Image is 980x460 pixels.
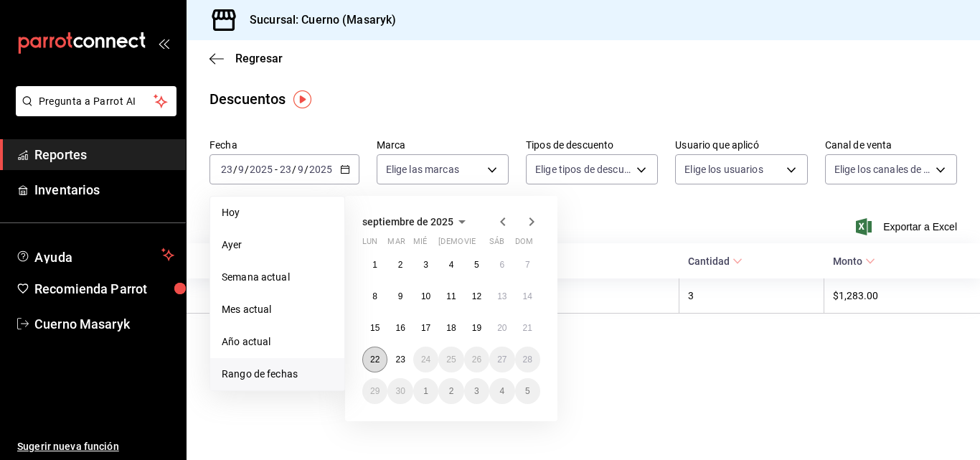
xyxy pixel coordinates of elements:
button: 8 de septiembre de 2025 [362,283,387,309]
abbr: 20 de septiembre de 2025 [497,323,507,333]
abbr: 19 de septiembre de 2025 [472,323,481,333]
abbr: 3 de octubre de 2025 [474,386,479,396]
abbr: 29 de septiembre de 2025 [370,386,380,396]
abbr: 1 de octubre de 2025 [423,386,428,396]
a: Pregunta a Parrot AI [10,104,176,119]
button: 6 de septiembre de 2025 [489,252,514,278]
button: 16 de septiembre de 2025 [387,315,413,341]
abbr: 4 de septiembre de 2025 [449,260,454,270]
button: 22 de septiembre de 2025 [362,347,387,372]
button: 2 de octubre de 2025 [438,378,463,404]
input: -- [297,164,304,175]
span: Ayuda [34,246,156,263]
abbr: domingo [515,237,533,252]
abbr: 15 de septiembre de 2025 [370,323,380,333]
button: Regresar [209,52,283,65]
span: Elige los usuarios [684,162,763,177]
abbr: 26 de septiembre de 2025 [472,355,481,365]
abbr: lunes [362,237,377,252]
input: ---- [249,164,273,175]
th: 3 [679,278,824,314]
div: Descuentos [209,88,286,110]
button: 27 de septiembre de 2025 [489,347,514,372]
span: Ayer [222,238,333,253]
abbr: 3 de septiembre de 2025 [423,260,428,270]
abbr: 6 de septiembre de 2025 [499,260,504,270]
abbr: 24 de septiembre de 2025 [421,355,430,365]
button: Tooltip marker [293,90,311,108]
button: 24 de septiembre de 2025 [413,347,438,372]
button: 29 de septiembre de 2025 [362,378,387,404]
abbr: 8 de septiembre de 2025 [372,291,377,301]
input: -- [220,164,233,175]
abbr: 21 de septiembre de 2025 [523,323,532,333]
button: Exportar a Excel [859,218,957,235]
button: 9 de septiembre de 2025 [387,283,413,309]
span: Recomienda Parrot [34,279,174,299]
span: septiembre de 2025 [362,216,453,227]
button: 10 de septiembre de 2025 [413,283,438,309]
button: open_drawer_menu [158,37,169,49]
button: 4 de octubre de 2025 [489,378,514,404]
span: / [233,164,237,175]
span: Cantidad [688,255,743,267]
input: -- [279,164,292,175]
label: Canal de venta [825,140,957,150]
label: Tipos de descuento [526,140,658,150]
abbr: viernes [464,237,476,252]
span: Rango de fechas [222,367,333,382]
button: 21 de septiembre de 2025 [515,315,540,341]
button: 26 de septiembre de 2025 [464,347,489,372]
span: Reportes [34,145,174,164]
abbr: 30 de septiembre de 2025 [395,386,405,396]
span: Semana actual [222,270,333,285]
th: [PERSON_NAME] [187,278,448,314]
abbr: 13 de septiembre de 2025 [497,291,507,301]
button: 15 de septiembre de 2025 [362,315,387,341]
abbr: 1 de septiembre de 2025 [372,260,377,270]
button: septiembre de 2025 [362,213,471,230]
abbr: 5 de octubre de 2025 [525,386,530,396]
input: -- [237,164,245,175]
abbr: 5 de septiembre de 2025 [474,260,479,270]
button: 28 de septiembre de 2025 [515,347,540,372]
button: 19 de septiembre de 2025 [464,315,489,341]
abbr: 16 de septiembre de 2025 [395,323,405,333]
button: 17 de septiembre de 2025 [413,315,438,341]
abbr: 28 de septiembre de 2025 [523,355,532,365]
h3: Sucursal: Cuerno (Masaryk) [238,11,396,29]
span: Elige tipos de descuento [535,162,631,177]
abbr: 14 de septiembre de 2025 [523,291,532,301]
abbr: 9 de septiembre de 2025 [398,291,403,301]
span: / [245,164,249,175]
abbr: martes [387,237,405,252]
span: Pregunta a Parrot AI [39,94,154,109]
button: 1 de septiembre de 2025 [362,252,387,278]
span: - [275,164,278,175]
span: Sugerir nueva función [17,439,174,454]
abbr: 27 de septiembre de 2025 [497,355,507,365]
abbr: 7 de septiembre de 2025 [525,260,530,270]
span: / [292,164,296,175]
span: / [304,164,308,175]
button: 1 de octubre de 2025 [413,378,438,404]
abbr: miércoles [413,237,427,252]
span: Elige las marcas [386,162,459,177]
label: Usuario que aplicó [675,140,807,150]
abbr: 18 de septiembre de 2025 [446,323,456,333]
span: Inventarios [34,180,174,200]
label: Fecha [209,140,359,150]
button: 12 de septiembre de 2025 [464,283,489,309]
button: 30 de septiembre de 2025 [387,378,413,404]
button: 23 de septiembre de 2025 [387,347,413,372]
label: Marca [377,140,509,150]
button: 18 de septiembre de 2025 [438,315,463,341]
th: $1,283.00 [824,278,980,314]
span: Mes actual [222,302,333,317]
button: 3 de septiembre de 2025 [413,252,438,278]
button: 20 de septiembre de 2025 [489,315,514,341]
button: 2 de septiembre de 2025 [387,252,413,278]
button: 5 de septiembre de 2025 [464,252,489,278]
abbr: 2 de septiembre de 2025 [398,260,403,270]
